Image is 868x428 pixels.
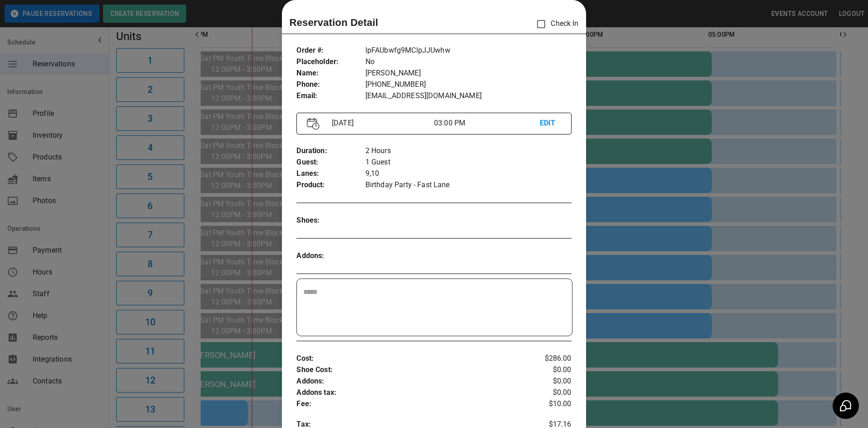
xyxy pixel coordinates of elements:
[526,398,572,410] p: $10.00
[307,118,320,130] img: Vector
[526,364,572,376] p: $0.00
[328,118,434,129] p: [DATE]
[296,68,365,79] p: Name :
[365,45,572,56] p: lpFAUbwfg9MClpJJUwhw
[296,376,525,387] p: Addons :
[296,56,365,68] p: Placeholder :
[296,145,365,157] p: Duration :
[526,387,572,398] p: $0.00
[532,15,578,34] p: Check In
[296,45,365,56] p: Order # :
[296,168,365,179] p: Lanes :
[296,90,365,102] p: Email :
[365,179,572,191] p: Birthday Party - Fast Lane
[296,179,365,191] p: Product :
[296,250,365,262] p: Addons :
[296,215,365,226] p: Shoes :
[365,56,572,68] p: No
[365,90,572,102] p: [EMAIL_ADDRESS][DOMAIN_NAME]
[296,364,525,376] p: Shoe Cost :
[289,15,378,30] p: Reservation Detail
[296,79,365,90] p: Phone :
[296,157,365,168] p: Guest :
[365,157,572,168] p: 1 Guest
[365,145,572,157] p: 2 Hours
[365,168,572,179] p: 9,10
[434,118,540,129] p: 03:00 PM
[365,79,572,90] p: [PHONE_NUMBER]
[540,118,561,129] p: EDIT
[296,398,525,410] p: Fee :
[526,376,572,387] p: $0.00
[365,68,572,79] p: [PERSON_NAME]
[526,353,572,364] p: $286.00
[296,353,525,364] p: Cost :
[296,387,525,398] p: Addons tax :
